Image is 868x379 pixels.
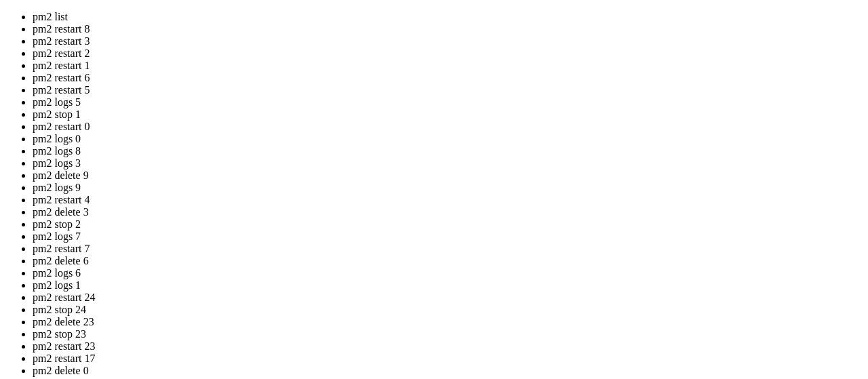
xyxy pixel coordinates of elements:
span: │ [244,198,250,209]
x-row: This system has been minimized by removing packages and content that are [5,73,692,85]
span: │ [282,198,288,209]
span: │ [195,176,201,186]
span: fork [103,198,125,210]
span: cpu [130,153,146,163]
span: │ [5,210,11,220]
span: │ [49,153,54,163]
span: online [157,221,190,232]
li: pm2 restart 1 [33,60,863,72]
span: │ [228,187,233,198]
li: pm2 stop 24 [33,304,863,316]
span: │ [288,210,293,220]
li: pm2 logs 3 [33,157,863,169]
span: │ [33,198,38,209]
span: │ [331,176,336,186]
span: │ [76,221,81,232]
span: │ [288,187,293,198]
li: pm2 delete 23 [33,316,863,328]
span: │ [277,176,282,186]
span: │ [33,176,38,186]
span: online [222,176,255,186]
li: pm2 restart 7 [33,243,863,255]
x-row: To restore this content, you can run the 'unminimize' command. [5,107,692,119]
span: │ [228,198,233,209]
span: ┌────┬────────────────────┬──────────┬──────┬───────────┬──────────┬──────────┐ [5,142,434,153]
x-row: Piar-Flow 72 0% 144.9mb [5,187,692,199]
li: pm2 stop 23 [33,328,863,340]
span: │ [5,198,11,209]
li: pm2 restart 5 [33,84,863,96]
li: pm2 logs 5 [33,96,863,108]
li: pm2 delete 0 [33,365,863,377]
span: │ [136,176,141,186]
x-row: * Management: [URL][DOMAIN_NAME] [5,39,692,51]
li: pm2 restart 8 [33,23,863,35]
span: │ [146,187,152,198]
x-row: * Documentation: [URL][DOMAIN_NAME] [5,28,692,39]
li: pm2 logs 0 [33,133,863,145]
span: │ [244,210,250,220]
li: pm2 restart 6 [33,72,863,84]
span: 1 [16,187,22,198]
li: pm2 list [33,11,863,23]
span: name [27,153,49,163]
span: fork [87,221,108,233]
x-row: not required on a system that users do not log into. [5,85,692,96]
span: │ [163,198,168,209]
span: │ [92,198,98,209]
span: │ [146,153,152,163]
li: pm2 stop 2 [33,218,863,231]
span: │ [212,221,217,232]
li: pm2 restart 23 [33,340,863,353]
li: pm2 restart 0 [33,121,863,133]
x-row: scraper 0 0% 79.9mb [5,221,692,233]
li: pm2 stop 1 [33,108,863,121]
span: fork [103,210,125,221]
span: │ [33,210,38,220]
span: mode [54,153,76,163]
x-row: 39 0% 57.4mb [5,176,692,187]
span: id [11,153,22,163]
span: │ [163,187,168,198]
span: │ [152,210,157,220]
li: pm2 logs 8 [33,145,863,157]
span: ├────┼────────────────────┼──────────┼──────┼───────────┼──────────┼──────────┤ [5,164,434,175]
span: │ [184,153,190,163]
li: pm2 delete 3 [33,206,863,218]
span: │ [244,187,250,198]
span: │ [87,153,92,163]
span: │ [146,221,152,232]
div: (22, 21) [132,243,137,255]
span: │ [22,153,27,163]
span: 2 [16,210,22,220]
span: │ [5,176,11,186]
span: │ [33,187,38,198]
li: pm2 restart 24 [33,292,863,304]
x-row: root@big-country:~# pm [5,243,692,255]
span: 3 [16,176,22,186]
span: status [92,153,125,163]
span: fork [98,187,119,199]
span: │ [212,176,217,186]
span: │ [92,210,98,220]
x-row: * Support: [URL][DOMAIN_NAME] [5,51,692,62]
span: online [174,210,206,220]
span: │ [136,221,141,232]
span: online [174,187,206,198]
span: ↺ [81,153,87,163]
x-row: Welcome to Ubuntu 22.04.5 LTS (GNU/Linux 5.15.0-144-generic x86_64) [5,5,692,17]
span: │ [152,198,157,209]
span: └────┴────────────────────┴──────────┴──────┴───────────┴──────────┴──────────┘ [5,232,434,243]
span: │ [5,221,11,232]
span: /Plants_vs_Brainr… [38,176,136,186]
x-row: bypass-api 0 0% 56.6mb [5,198,692,210]
span: │ [87,187,92,198]
span: │ [76,153,81,163]
span: 4 [16,221,22,232]
span: 0 [16,198,22,209]
li: pm2 restart 3 [33,35,863,47]
span: │ [125,153,130,163]
span: │ [266,221,271,232]
li: pm2 logs 9 [33,182,863,194]
span: fork [146,176,168,187]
